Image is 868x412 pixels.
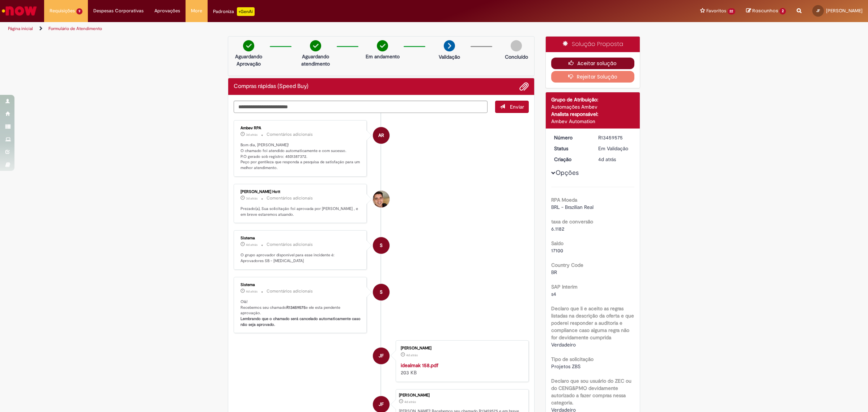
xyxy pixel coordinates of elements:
span: AR [378,127,384,144]
img: check-circle-green.png [310,40,321,51]
ul: Trilhas de página [5,22,573,35]
b: Declaro que li e aceito as regras listadas na descrição da oferta e que poderei responder a audit... [551,305,634,341]
span: S [380,237,383,254]
div: Automações Ambev [551,103,635,110]
button: Enviar [495,101,529,113]
div: 203 KB [401,362,521,376]
a: idealmak 158.pdf [401,362,438,369]
div: Renan Gustavo De Castro Hott [373,191,390,207]
p: Validação [439,53,460,60]
div: 28/08/2025 17:30:51 [598,156,632,163]
span: 3d atrás [246,196,258,201]
div: [PERSON_NAME] [401,346,521,350]
b: Lembrando que o chamado será cancelado automaticamente caso não seja aprovado. [241,316,362,327]
div: Em Validação [598,145,632,152]
div: [PERSON_NAME] [399,393,525,398]
span: s4 [551,291,556,297]
span: 17100 [551,247,563,254]
time: 28/08/2025 17:30:47 [406,353,418,357]
p: Concluído [505,53,528,60]
div: System [373,284,390,300]
span: Verdadeiro [551,341,576,348]
span: Despesas Corporativas [93,7,144,14]
button: Aceitar solução [551,58,635,69]
div: Padroniza [213,7,255,16]
textarea: Digite sua mensagem aqui... [234,101,488,113]
img: check-circle-green.png [377,40,388,51]
small: Comentários adicionais [267,131,313,138]
small: Comentários adicionais [267,195,313,201]
span: Projetos ZBS [551,363,580,370]
div: Sistema [241,283,361,287]
a: Página inicial [8,26,33,31]
span: Rascunhos [752,7,778,14]
span: Aprovações [154,7,180,14]
button: Adicionar anexos [519,82,529,91]
p: O grupo aprovador disponível para esse incidente é: Aprovadores SB - [MEDICAL_DATA] [241,252,361,264]
b: Declaro que sou usuário do ZEC ou do CENG&PMO devidamente autorizado a fazer compras nessa catego... [551,378,631,406]
p: Bom dia, [PERSON_NAME]! O chamado foi atendido automaticamente e com sucesso. P.O gerado sob regi... [241,142,361,171]
h2: Compras rápidas (Speed Buy) Histórico de tíquete [234,83,309,90]
div: Jose Carlos Dos Santos Filho [373,348,390,364]
span: Enviar [510,104,524,110]
span: 4d atrás [598,156,616,163]
img: arrow-next.png [444,40,455,51]
div: Ambev RPA [373,127,390,144]
b: Saldo [551,240,563,247]
span: 3d atrás [246,133,258,137]
span: 2 [779,8,786,14]
b: taxa de conversão [551,218,593,225]
button: Rejeitar Solução [551,71,635,83]
time: 29/08/2025 09:12:10 [246,196,258,201]
div: R13459575 [598,134,632,141]
span: JF [816,8,820,13]
div: System [373,237,390,254]
span: Requisições [50,7,75,14]
div: Ambev RPA [241,126,361,130]
p: Aguardando Aprovação [231,53,266,67]
div: Grupo de Atribuição: [551,96,635,103]
time: 28/08/2025 17:31:04 [246,289,258,294]
span: S [380,283,383,301]
span: BR [551,269,557,276]
span: 4d atrás [246,289,258,294]
span: 9 [76,8,82,14]
span: 4d atrás [246,243,258,247]
small: Comentários adicionais [267,288,313,294]
span: 4d atrás [406,353,418,357]
img: check-circle-green.png [243,40,254,51]
span: 4d atrás [404,400,416,404]
span: BRL - Brazilian Real [551,204,593,210]
dt: Criação [549,156,593,163]
a: Rascunhos [746,8,786,14]
span: 22 [728,8,736,14]
div: Analista responsável: [551,110,635,118]
small: Comentários adicionais [267,241,313,248]
b: Tipo de solicitação [551,356,593,362]
b: R13459575 [286,305,306,310]
span: [PERSON_NAME] [826,8,863,14]
span: Favoritos [706,7,726,14]
p: +GenAi [237,7,255,16]
div: [PERSON_NAME] Hott [241,190,361,194]
b: Country Code [551,262,583,268]
div: Solução Proposta [546,37,640,52]
img: ServiceNow [1,4,38,18]
p: Olá! Recebemos seu chamado e ele esta pendente aprovação. [241,299,361,328]
dt: Número [549,134,593,141]
span: 6.1182 [551,226,564,232]
time: 29/08/2025 10:05:56 [246,133,258,137]
div: Ambev Automation [551,118,635,125]
time: 28/08/2025 17:30:51 [598,156,616,163]
time: 28/08/2025 17:30:51 [404,400,416,404]
p: Prezado(a), Sua solicitação foi aprovada por [PERSON_NAME] , e em breve estaremos atuando. [241,206,361,217]
p: Em andamento [366,53,400,60]
span: More [191,7,202,14]
p: Aguardando atendimento [298,53,333,67]
time: 28/08/2025 17:31:05 [246,243,258,247]
div: Sistema [241,236,361,240]
img: img-circle-grey.png [511,40,522,51]
b: RPA Moeda [551,197,577,203]
dt: Status [549,145,593,152]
